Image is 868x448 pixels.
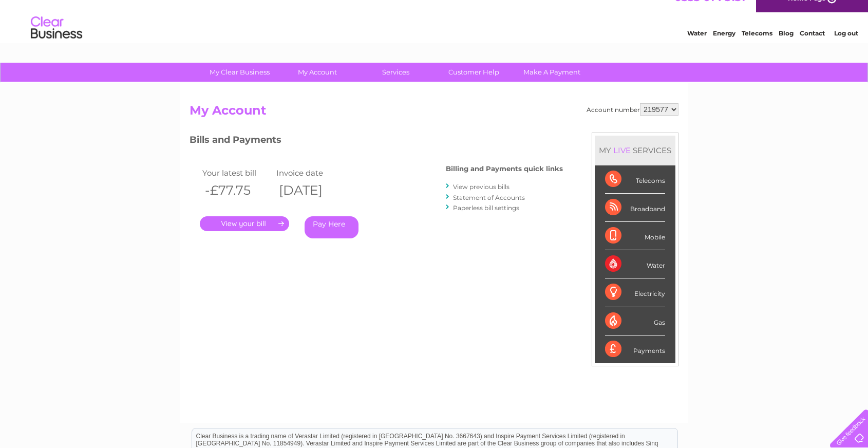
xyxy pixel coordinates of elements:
[453,194,525,201] a: Statement of Accounts
[605,278,665,307] div: Electricity
[742,44,772,51] a: Telecoms
[431,63,516,82] a: Customer Help
[595,136,675,165] div: MY SERVICES
[197,63,282,82] a: My Clear Business
[605,307,665,335] div: Gas
[779,44,794,51] a: Blog
[510,63,594,82] a: Make A Payment
[190,103,678,123] h2: My Account
[200,166,274,180] td: Your latest bill
[605,250,665,278] div: Water
[446,165,563,173] h4: Billing and Payments quick links
[453,204,519,212] a: Paperless bill settings
[200,180,274,201] th: -£77.75
[605,165,665,194] div: Telecoms
[30,27,83,58] img: logo.png
[800,44,825,51] a: Contact
[353,63,438,82] a: Services
[192,6,677,50] div: Clear Business is a trading name of Verastar Limited (registered in [GEOGRAPHIC_DATA] No. 3667643...
[605,222,665,250] div: Mobile
[274,180,348,201] th: [DATE]
[605,194,665,222] div: Broadband
[200,216,289,231] a: .
[674,5,745,18] a: 0333 014 3131
[587,103,678,116] div: Account number
[834,44,858,51] a: Log out
[605,335,665,363] div: Payments
[611,145,633,155] div: LIVE
[305,216,358,238] a: Pay Here
[713,44,735,51] a: Energy
[190,133,563,151] h3: Bills and Payments
[453,183,510,191] a: View previous bills
[687,44,707,51] a: Water
[274,166,348,180] td: Invoice date
[275,63,360,82] a: My Account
